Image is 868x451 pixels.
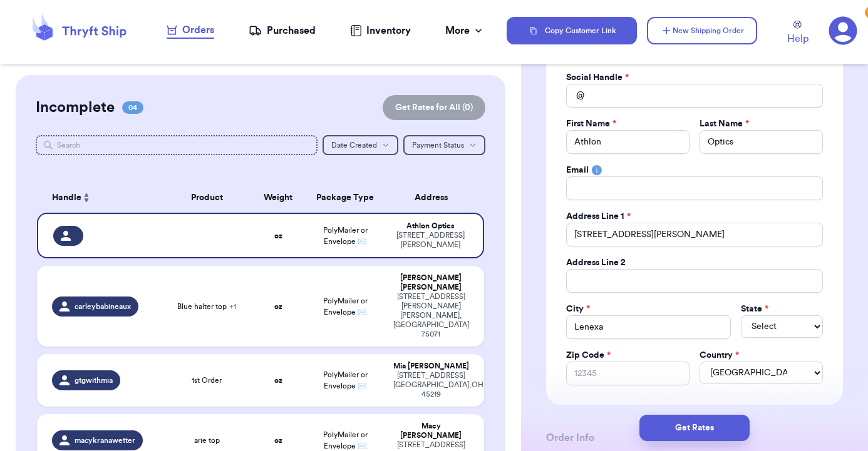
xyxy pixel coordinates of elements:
strong: oz [274,437,282,444]
th: Address [386,183,484,213]
div: More [445,23,485,38]
button: Payment Status [403,135,485,155]
a: Purchased [249,23,316,38]
span: Help [787,31,809,46]
label: Address Line 1 [566,210,631,223]
div: Mia [PERSON_NAME] [393,362,469,371]
button: Get Rates for All (0) [383,95,485,120]
div: [STREET_ADDRESS] [GEOGRAPHIC_DATA] , OH 45219 [393,371,469,399]
button: Copy Customer Link [507,17,637,44]
strong: oz [274,232,282,240]
div: [PERSON_NAME] [PERSON_NAME] [393,273,469,292]
label: Zip Code [566,349,611,362]
strong: oz [274,303,282,310]
input: 12345 [566,362,690,385]
div: Orders [167,23,214,38]
a: Inventory [350,23,411,38]
span: gtgwithmia [75,375,113,385]
label: First Name [566,118,616,130]
a: Orders [167,23,214,39]
h2: Incomplete [36,98,115,118]
label: Last Name [700,118,749,130]
label: Country [700,349,739,362]
strong: oz [274,377,282,384]
span: 04 [122,101,143,114]
a: Help [787,21,809,46]
th: Package Type [305,183,385,213]
span: carleybabineaux [75,302,131,312]
button: Sort ascending [81,190,91,205]
label: City [566,303,590,315]
span: PolyMailer or Envelope ✉️ [323,226,368,245]
span: Handle [52,191,81,205]
label: Address Line 2 [566,256,626,269]
label: Email [566,164,589,176]
div: @ [566,84,584,108]
span: PolyMailer or Envelope ✉️ [323,371,368,390]
div: Athlon Optics [393,221,468,231]
button: Date Created [323,135,398,155]
span: Payment Status [412,141,464,149]
span: Blue halter top [177,302,236,312]
input: Search [36,135,318,155]
div: [STREET_ADDRESS][PERSON_NAME] [393,231,468,250]
span: + 1 [229,303,236,310]
div: Macy [PERSON_NAME] [393,422,469,440]
span: PolyMailer or Envelope ✉️ [323,431,368,450]
span: macykranawetter [75,435,135,445]
button: Get Rates [639,415,750,441]
span: PolyMailer or Envelope ✉️ [323,297,368,316]
label: Social Handle [566,71,629,84]
span: arie top [194,435,220,445]
label: State [741,303,768,315]
span: Date Created [331,141,377,149]
span: 1st Order [192,375,222,385]
div: [STREET_ADDRESS][PERSON_NAME] [PERSON_NAME] , [GEOGRAPHIC_DATA] 75071 [393,292,469,339]
button: New Shipping Order [647,17,757,44]
th: Weight [252,183,306,213]
a: 3 [829,16,857,45]
th: Product [162,183,252,213]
